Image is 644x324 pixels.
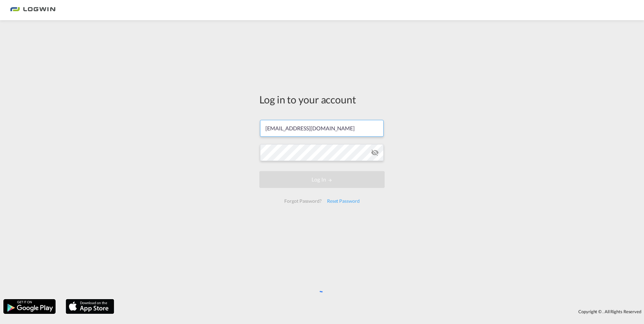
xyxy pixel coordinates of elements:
[259,171,385,188] button: LOGIN
[324,195,362,207] div: Reset Password
[118,306,644,317] div: Copyright © . All Rights Reserved
[3,298,56,315] img: google.png
[10,3,56,18] img: bc73a0e0d8c111efacd525e4c8ad7d32.png
[65,298,115,315] img: apple.png
[260,120,384,137] input: Enter email/phone number
[282,195,324,207] div: Forgot Password?
[259,92,385,106] div: Log in to your account
[371,149,379,157] md-icon: icon-eye-off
